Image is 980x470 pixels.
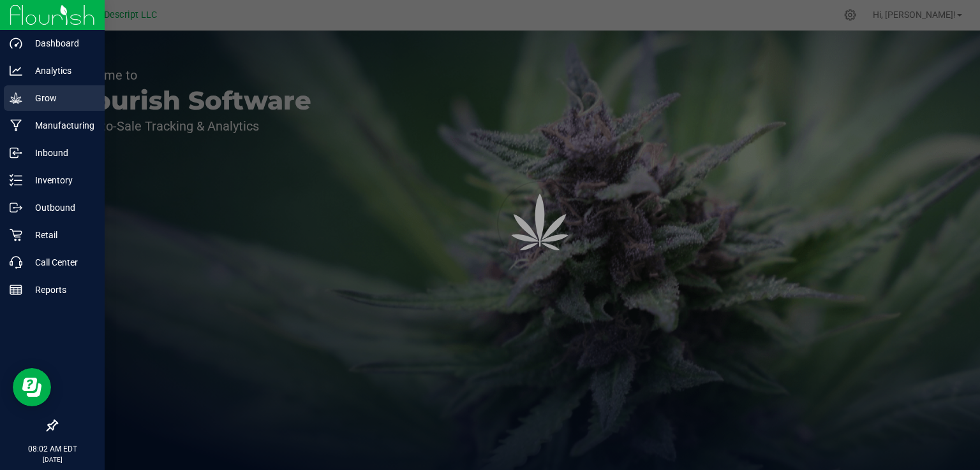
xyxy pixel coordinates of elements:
[10,283,22,296] inline-svg: Reports
[13,368,51,406] iframe: Resource center
[22,90,99,106] p: Grow
[10,256,22,269] inline-svg: Call Center
[10,37,22,50] inline-svg: Dashboard
[10,119,22,132] inline-svg: Manufacturing
[22,282,99,297] p: Reports
[10,174,22,187] inline-svg: Inventory
[10,92,22,104] inline-svg: Grow
[10,64,22,77] inline-svg: Analytics
[22,63,99,78] p: Analytics
[10,201,22,214] inline-svg: Outbound
[6,455,99,464] p: [DATE]
[22,36,99,51] p: Dashboard
[22,173,99,188] p: Inventory
[22,145,99,160] p: Inbound
[10,229,22,241] inline-svg: Retail
[22,255,99,270] p: Call Center
[6,443,99,455] p: 08:02 AM EDT
[22,200,99,215] p: Outbound
[10,146,22,159] inline-svg: Inbound
[22,227,99,243] p: Retail
[22,118,99,133] p: Manufacturing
